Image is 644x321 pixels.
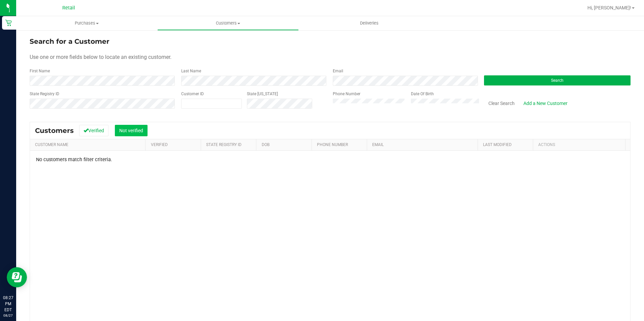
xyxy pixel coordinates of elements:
a: Customers [157,16,298,30]
label: State Registry ID [30,91,59,97]
p: 08:27 PM EDT [3,295,13,313]
span: Use one or more fields below to locate an existing customer. [30,54,171,60]
a: Phone Number [317,142,348,147]
span: Customers [35,127,74,135]
inline-svg: Retail [5,20,12,26]
div: No customers match filter criteria. [30,157,630,163]
label: Date Of Birth [411,91,434,97]
label: Email [333,68,343,74]
iframe: Resource center [7,267,27,287]
a: Deliveries [299,16,440,30]
span: Customers [158,20,298,26]
span: Hi, [PERSON_NAME]! [587,5,631,10]
div: Actions [538,142,622,147]
a: Add a New Customer [519,98,572,109]
label: Phone Number [333,91,360,97]
span: Search [551,78,563,83]
a: Last Modified [483,142,512,147]
button: Search [484,75,631,85]
label: Customer ID [181,91,204,97]
span: Purchases [16,20,157,26]
a: Customer Name [35,142,68,147]
span: Search for a Customer [30,37,109,45]
label: First Name [30,68,50,74]
span: Retail [62,5,75,11]
button: Verified [79,125,108,136]
span: Deliveries [351,20,388,26]
a: Verified [151,142,168,147]
a: State Registry Id [206,142,241,147]
button: Clear Search [484,98,519,109]
a: Purchases [16,16,157,30]
label: State [US_STATE] [247,91,278,97]
p: 08/27 [3,313,13,318]
label: Last Name [181,68,201,74]
button: Not verified [115,125,148,136]
a: DOB [262,142,269,147]
a: Email [372,142,384,147]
